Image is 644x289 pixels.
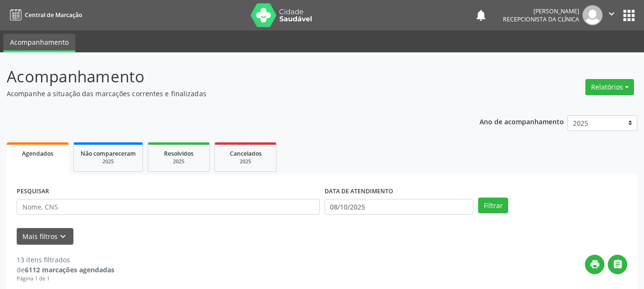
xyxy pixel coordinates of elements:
span: Central de Marcação [25,11,82,19]
i:  [613,259,623,269]
button:  [608,255,627,274]
button: Filtrar [478,198,508,214]
span: Recepcionista da clínica [503,15,579,23]
div: 2025 [222,158,269,165]
i: print [590,259,600,269]
button:  [603,5,621,25]
div: Página 1 de 1 [17,275,114,283]
span: Cancelados [230,149,262,158]
p: Acompanhamento [7,65,448,89]
div: 2025 [155,158,203,165]
button: Mais filtroskeyboard_arrow_down [17,228,73,245]
button: apps [621,7,637,24]
img: img [583,5,603,25]
button: print [585,255,604,274]
input: Nome, CNS [17,199,320,215]
input: Selecione um intervalo [325,199,474,215]
div: 2025 [81,158,136,165]
span: Resolvidos [164,149,194,158]
i: keyboard_arrow_down [58,231,68,242]
div: [PERSON_NAME] [503,7,579,15]
a: Acompanhamento [3,34,75,52]
p: Acompanhe a situação das marcações correntes e finalizadas [7,89,448,99]
a: Central de Marcação [7,7,82,23]
i:  [606,9,617,19]
button: notifications [474,9,488,22]
label: PESQUISAR [17,184,49,199]
strong: 6112 marcações agendadas [25,265,114,274]
p: Ano de acompanhamento [480,115,564,127]
button: Relatórios [585,79,634,95]
span: Agendados [22,149,53,158]
span: Não compareceram [81,149,136,158]
div: de [17,265,114,275]
div: 13 itens filtrados [17,255,114,265]
label: DATA DE ATENDIMENTO [325,184,393,199]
